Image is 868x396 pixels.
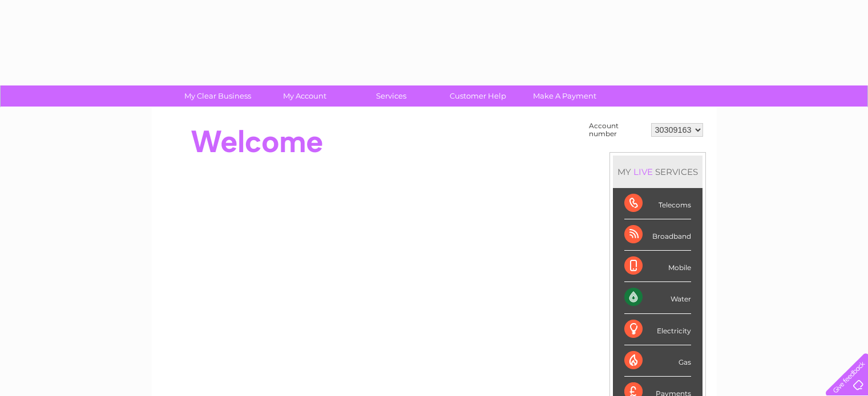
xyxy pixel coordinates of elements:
a: Services [344,85,438,107]
a: Make A Payment [518,85,612,107]
div: Electricity [624,314,691,345]
div: Mobile [624,251,691,282]
div: MY SERVICES [613,156,703,188]
a: My Clear Business [171,85,265,107]
a: Customer Help [431,85,525,107]
div: Water [624,282,691,313]
td: Account number [586,119,648,141]
div: Broadband [624,219,691,251]
a: My Account [257,85,352,107]
div: LIVE [631,166,655,177]
div: Gas [624,345,691,377]
div: Telecoms [624,188,691,219]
